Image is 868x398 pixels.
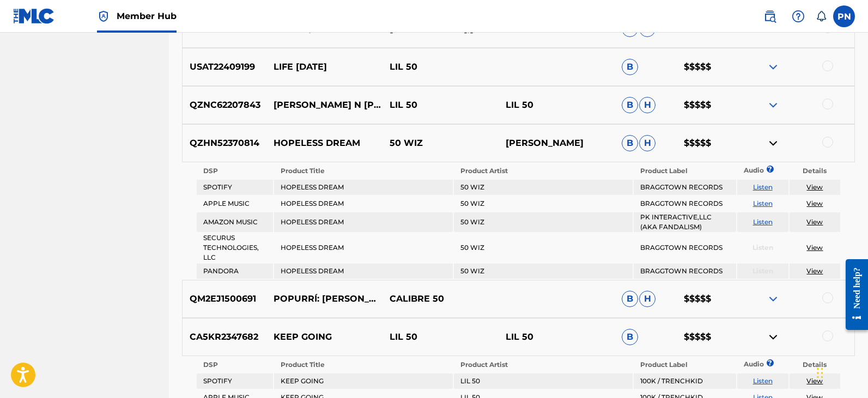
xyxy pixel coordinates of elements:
td: APPLE MUSIC [197,196,274,211]
td: LIL 50 [454,373,633,389]
p: Audio [737,359,750,369]
td: HOPELESS DREAM [274,212,453,232]
p: 50 WIZ [383,137,499,150]
p: LIL 50 [383,330,499,344]
td: SPOTIFY [197,180,274,195]
p: LIL 50 [499,99,615,112]
td: HOPELESS DREAM [274,264,453,279]
a: Listen [753,199,773,207]
p: Listen [737,243,788,253]
th: Product Label [634,357,736,372]
span: B [622,291,638,307]
span: ? [770,359,770,366]
td: BRAGGTOWN RECORDS [634,196,736,211]
p: $$$$$ [676,292,738,305]
span: B [622,329,638,345]
p: USAT22409199 [183,60,266,74]
p: HOPELESS DREAM [266,137,382,150]
th: Product Label [634,163,736,179]
a: Listen [753,377,773,385]
p: LIL 50 [383,60,499,74]
th: Details [790,163,841,179]
th: Details [790,357,841,372]
td: PANDORA [197,264,274,279]
p: QZNC62207843 [183,99,266,112]
div: Drag [817,357,823,389]
span: Member Hub [117,10,177,22]
td: AMAZON MUSIC [197,212,274,232]
p: Audio [737,166,750,175]
p: Listen [737,266,788,276]
a: View [806,199,823,207]
td: 50 WIZ [454,212,633,232]
a: View [806,183,823,191]
img: contract [767,330,780,344]
td: 100K / TRENCHKID [634,373,736,389]
td: HOPELESS DREAM [274,196,453,211]
span: B [622,135,638,151]
img: expand [767,292,780,305]
div: Notifications [816,11,827,22]
img: expand [767,99,780,112]
span: B [622,59,638,75]
td: PK INTERACTIVE,LLC (AKA FANDALISM) [634,212,736,232]
p: [PERSON_NAME] [499,137,615,150]
div: Help [787,5,809,27]
td: 50 WIZ [454,264,633,279]
th: Product Title [274,163,453,179]
th: Product Artist [454,163,633,179]
td: HOPELESS DREAM [274,233,453,262]
span: H [639,291,655,307]
img: contract [767,137,780,150]
img: help [792,10,805,23]
iframe: Chat Widget [814,346,868,398]
p: LIL 50 [383,99,499,112]
td: 50 WIZ [454,180,633,195]
span: H [639,135,655,151]
a: Listen [753,183,773,191]
span: B [622,97,638,113]
p: CALIBRE 50 [383,292,499,305]
p: $$$$$ [676,330,738,344]
a: View [806,267,823,275]
img: Top Rightsholder [97,10,110,23]
img: MLC Logo [13,8,55,24]
p: $$$$$ [676,137,738,150]
p: $$$$$ [676,60,738,74]
a: Listen [753,218,773,226]
iframe: Resource Center [837,255,868,334]
a: View [806,377,823,385]
td: HOPELESS DREAM [274,180,453,195]
div: User Menu [833,5,855,27]
a: Public Search [759,5,781,27]
img: expand [767,60,780,74]
span: ? [770,166,770,173]
td: BRAGGTOWN RECORDS [634,264,736,279]
a: View [806,218,823,226]
td: 50 WIZ [454,233,633,262]
p: QM2EJ1500691 [183,292,266,305]
p: POPURRÍ: [PERSON_NAME] EL DE LOS [PERSON_NAME] / [PERSON_NAME] / [PERSON_NAME] (EN VIVO DESDE EL ... [266,292,382,305]
span: H [639,97,655,113]
img: search [763,10,776,23]
td: KEEP GOING [274,373,453,389]
p: [PERSON_NAME] N [PERSON_NAME] [266,99,382,112]
th: DSP [197,357,274,372]
th: DSP [197,163,274,179]
th: Product Title [274,357,453,372]
td: 50 WIZ [454,196,633,211]
a: View [806,243,823,252]
p: KEEP GOING [266,330,382,344]
p: CA5KR2347682 [183,330,266,344]
td: BRAGGTOWN RECORDS [634,233,736,262]
p: QZHN52370814 [183,137,266,150]
p: LIL 50 [499,330,615,344]
td: SPOTIFY [197,373,274,389]
p: $$$$$ [676,99,738,112]
th: Product Artist [454,357,633,372]
td: SECURUS TECHNOLOGIES, LLC [197,233,274,262]
p: LIFE [DATE] [266,60,382,74]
